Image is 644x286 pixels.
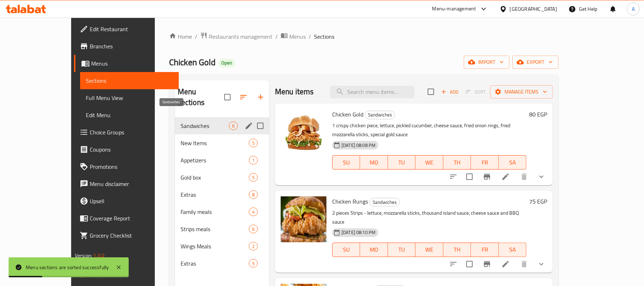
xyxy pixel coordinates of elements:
[229,123,237,129] span: 6
[418,157,440,168] span: WE
[330,86,414,98] input: search
[175,238,269,255] div: Wings Meals2
[169,54,216,70] span: Chicken Gold
[388,155,416,170] button: TU
[363,157,385,168] span: MO
[470,58,504,67] span: import
[365,111,395,119] div: Sandwiches
[501,260,510,268] a: Edit menu item
[339,229,378,236] span: [DATE] 08:10 PM
[181,139,249,147] span: New Items
[249,156,258,165] div: items
[632,5,635,13] span: A
[90,128,173,137] span: Choice Groups
[175,203,269,220] div: Family meals4
[249,243,257,250] span: 2
[181,242,249,251] span: Wings Meals
[474,157,496,168] span: FR
[209,32,272,41] span: Restaurants management
[416,243,443,257] button: WE
[281,196,326,242] img: Chicken Rungs
[218,60,235,66] span: Open
[86,111,173,119] span: Edit Menu
[74,175,179,192] a: Menu disclaimer
[529,196,547,206] h6: 75 EGP
[423,84,438,99] span: Select section
[93,251,104,260] span: 1.0.0
[438,86,461,97] button: Add
[443,155,471,170] button: TH
[445,168,462,185] button: sort-choices
[249,225,258,233] div: items
[175,134,269,152] div: New Items5
[86,94,173,102] span: Full Menu View
[181,225,249,233] span: Strips meals
[181,173,249,182] span: Gold box
[360,155,388,170] button: MO
[502,157,523,168] span: SA
[440,88,459,96] span: Add
[501,172,510,181] a: Edit menu item
[90,145,173,154] span: Coupons
[74,227,179,244] a: Grocery Checklist
[445,256,462,273] button: sort-choices
[80,89,179,106] a: Full Menu View
[249,208,258,216] div: items
[175,220,269,238] div: Strips meals6
[249,157,257,164] span: 1
[86,76,173,85] span: Sections
[90,214,173,223] span: Coverage Report
[370,198,399,206] span: Sandwiches
[510,5,557,13] div: [GEOGRAPHIC_DATA]
[249,191,257,198] span: 8
[464,56,510,69] button: import
[175,117,269,134] div: Sandwiches6edit
[181,190,249,199] span: Extras
[74,210,179,227] a: Coverage Report
[249,190,258,199] div: items
[478,168,496,185] button: Branch-specific-item
[471,155,498,170] button: FR
[496,87,547,96] span: Manage items
[175,169,269,186] div: Gold box5
[175,114,269,275] nav: Menu sections
[200,32,272,41] a: Restaurants management
[471,243,498,257] button: FR
[537,172,546,181] svg: Show Choices
[478,256,496,273] button: Branch-specific-item
[75,251,92,260] span: Version:
[529,109,547,119] h6: 80 EGP
[335,244,357,255] span: SU
[365,111,395,119] span: Sandwiches
[90,197,173,205] span: Upsell
[74,20,179,38] a: Edit Restaurant
[332,196,368,207] span: Chicken Rungs
[332,109,363,120] span: Chicken Gold
[502,244,523,255] span: SA
[249,209,257,215] span: 4
[537,260,546,268] svg: Show Choices
[418,244,440,255] span: WE
[275,32,278,41] li: /
[461,86,490,97] span: Select section first
[416,155,443,170] button: WE
[512,56,559,69] button: export
[74,38,179,55] a: Branches
[490,85,553,99] button: Manage items
[175,152,269,169] div: Appetizers1
[80,72,179,89] a: Sections
[175,186,269,203] div: Extras8
[363,244,385,255] span: MO
[391,157,413,168] span: TU
[74,192,179,210] a: Upsell
[74,141,179,158] a: Coupons
[74,124,179,141] a: Choice Groups
[339,142,378,149] span: [DATE] 08:08 PM
[218,59,235,67] div: Open
[181,208,249,216] span: Family meals
[91,59,173,68] span: Menus
[314,32,334,41] span: Sections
